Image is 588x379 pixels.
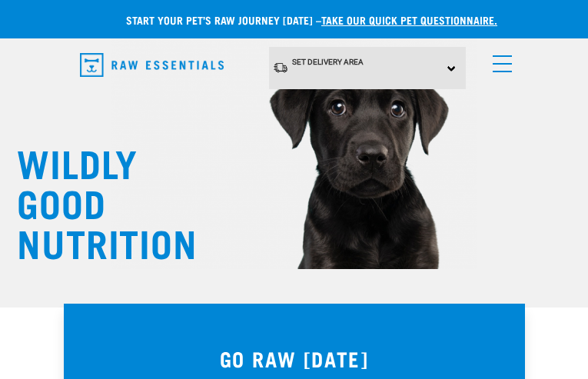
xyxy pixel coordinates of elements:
[292,58,364,66] span: Set Delivery Area
[80,53,224,77] img: Raw Essentials Logo
[95,347,494,371] h3: GO RAW [DATE]
[321,17,497,22] a: take our quick pet questionnaire.
[17,141,171,261] h1: WILDLY GOOD NUTRITION
[273,62,288,74] img: van-moving.png
[485,46,513,74] a: menu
